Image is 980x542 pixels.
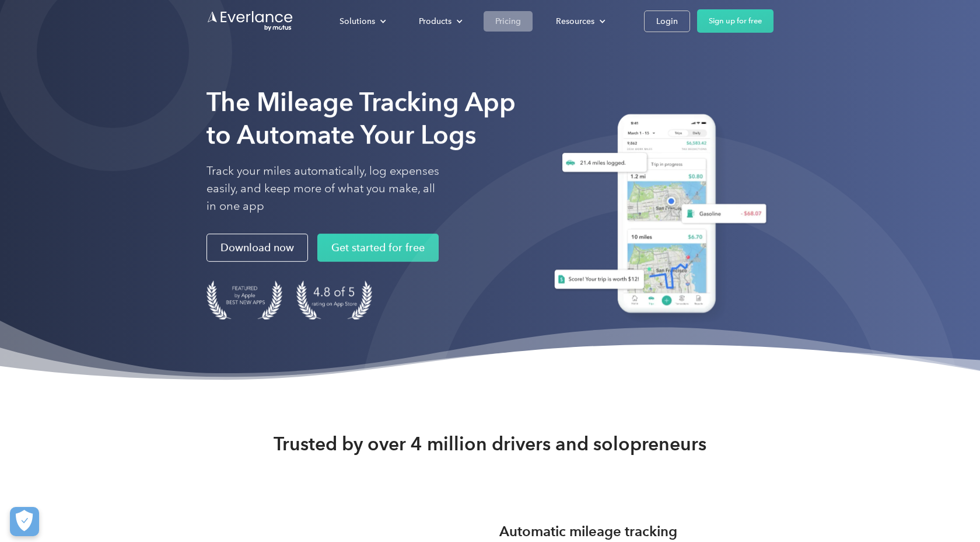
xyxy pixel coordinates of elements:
[10,507,39,536] button: Cookies Settings
[317,234,439,262] a: Get started for free
[206,234,308,262] a: Download now
[206,10,294,32] a: Go to homepage
[499,521,677,542] h3: Automatic mileage tracking
[274,432,706,456] strong: Trusted by over 4 million drivers and solopreneurs
[540,105,773,326] img: Everlance, mileage tracker app, expense tracking app
[328,11,395,32] div: Solutions
[544,11,615,32] div: Resources
[296,280,372,319] img: 4.9 out of 5 stars on the app store
[206,280,282,319] img: Badge for Featured by Apple Best New Apps
[407,11,472,32] div: Products
[206,86,516,150] strong: The Mileage Tracking App to Automate Your Logs
[419,14,452,29] div: Products
[484,11,533,32] a: Pricing
[644,11,690,32] a: Login
[697,9,773,33] a: Sign up for free
[656,14,678,29] div: Login
[495,14,521,29] div: Pricing
[339,14,375,29] div: Solutions
[556,14,594,29] div: Resources
[206,162,440,215] p: Track your miles automatically, log expenses easily, and keep more of what you make, all in one app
